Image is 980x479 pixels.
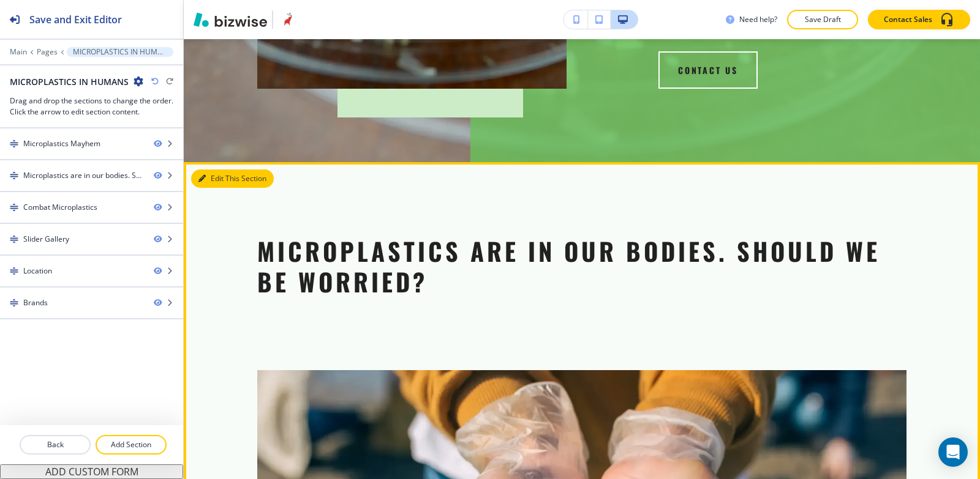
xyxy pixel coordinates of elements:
[884,14,932,25] p: Contact Sales
[191,169,274,188] button: Edit This Section
[29,12,122,27] h2: Save and Exit Editor
[23,138,100,149] div: Microplastics Mayhem
[10,299,18,307] img: Drag
[23,234,69,245] div: Slider Gallery
[739,14,777,25] h3: Need help?
[803,14,842,25] p: Save Draft
[278,10,298,29] img: Your Logo
[97,439,165,450] p: Add Section
[10,203,18,212] img: Drag
[23,170,144,181] div: Microplastics are in our bodies. Should we be worried?
[10,267,18,275] img: Drag
[10,95,173,117] h3: Drag and drop the sections to change the order. Click the arrow to edit section content.
[23,202,97,213] div: Combat Microplastics
[23,297,48,308] div: Brands
[37,48,58,56] button: Pages
[20,435,91,455] button: Back
[194,12,267,27] img: Bizwise Logo
[658,51,758,89] button: contact us
[21,439,89,450] p: Back
[787,10,858,29] button: Save Draft
[868,10,970,29] button: Contact Sales
[67,47,173,57] button: MICROPLASTICS IN HUMANS
[10,75,129,88] h2: MICROPLASTICS IN HUMANS
[73,48,167,56] p: MICROPLASTICS IN HUMANS
[23,265,52,277] div: Location
[257,236,907,297] h2: Microplastics are in our bodies. Should we be worried?
[938,437,968,467] div: Open Intercom Messenger
[10,235,18,243] img: Drag
[10,139,18,148] img: Drag
[10,171,18,180] img: Drag
[96,435,167,455] button: Add Section
[10,48,27,56] button: Main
